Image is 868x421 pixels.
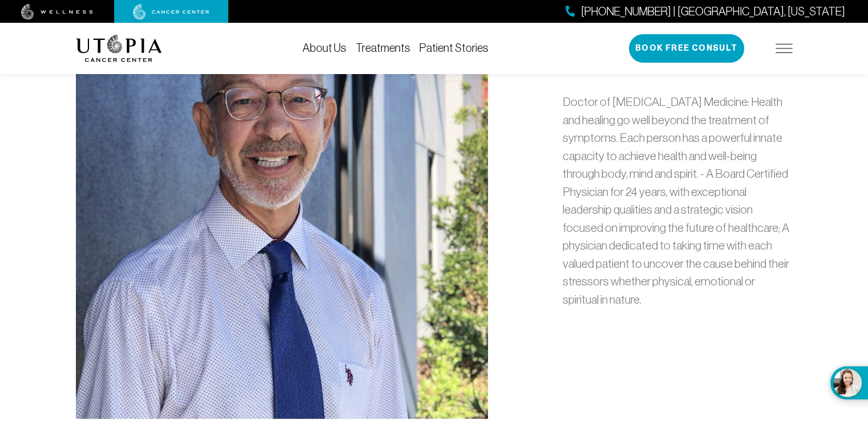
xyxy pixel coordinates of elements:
[133,4,209,20] img: cancer center
[566,3,845,20] a: [PHONE_NUMBER] | [GEOGRAPHIC_DATA], [US_STATE]
[629,34,744,63] button: Book Free Consult
[21,4,93,20] img: wellness
[776,44,793,53] img: icon-hamburger
[302,42,346,54] a: About Us
[581,3,845,20] span: [PHONE_NUMBER] | [GEOGRAPHIC_DATA], [US_STATE]
[563,93,793,308] p: Doctor of [MEDICAL_DATA] Medicine: Health and healing go well beyond the treatment of symptoms. E...
[76,35,162,62] img: logo
[356,42,410,54] a: Treatments
[419,42,488,54] a: Patient Stories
